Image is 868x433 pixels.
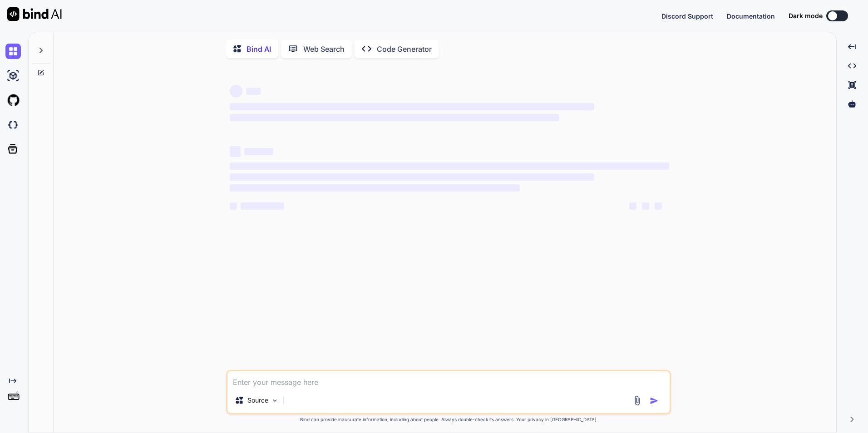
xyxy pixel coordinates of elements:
span: ‌ [230,202,237,210]
span: ‌ [246,88,261,95]
img: darkCloudIdeIcon [5,117,21,133]
span: ‌ [230,114,559,121]
p: Web Search [303,44,345,54]
img: attachment [632,395,642,406]
span: Discord Support [661,12,713,20]
img: ai-studio [5,68,21,84]
img: githubLight [5,93,21,108]
span: ‌ [230,85,242,98]
span: ‌ [655,202,662,210]
span: Dark mode [789,11,823,20]
img: chat [5,44,21,59]
span: ‌ [230,146,241,157]
img: Pick Models [271,397,279,404]
p: Bind can provide inaccurate information, including about people. Always double-check its answers.... [226,416,671,423]
span: ‌ [629,202,636,210]
p: Source [247,396,268,405]
span: ‌ [642,202,649,210]
span: Documentation [727,12,775,20]
span: ‌ [241,202,284,210]
button: Documentation [727,11,775,21]
span: ‌ [244,148,273,155]
img: Bind AI [7,7,62,21]
span: ‌ [230,184,520,192]
img: icon [650,396,659,405]
span: ‌ [230,173,594,181]
span: ‌ [230,103,594,110]
span: ‌ [230,162,669,170]
button: Discord Support [661,11,713,21]
p: Code Generator [377,44,432,54]
p: Bind AI [247,44,271,54]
